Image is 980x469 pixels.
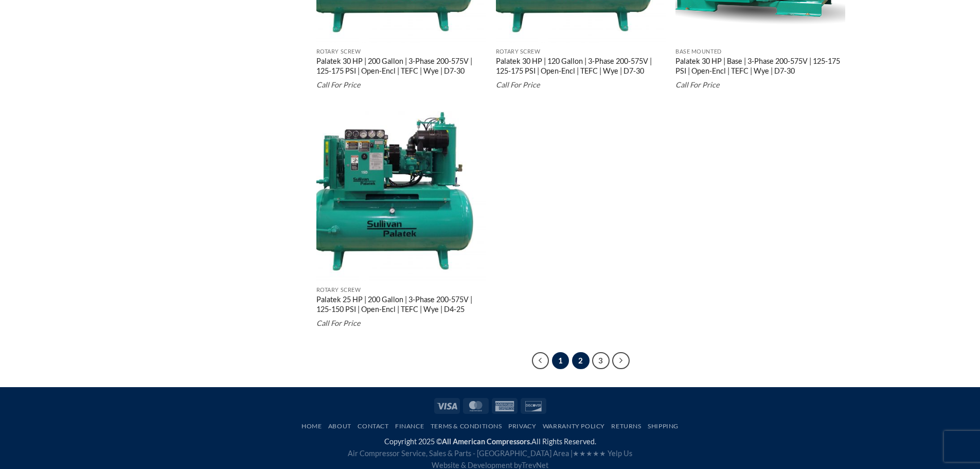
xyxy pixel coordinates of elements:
strong: All American Compressors. [442,437,531,446]
em: Call For Price [316,319,361,327]
p: Base Mounted [675,48,845,55]
p: Rotary Screw [496,48,666,55]
em: Call For Price [675,80,720,89]
a: 3 [592,352,610,370]
a: Palatek 30 HP | 120 Gallon | 3-Phase 200-575V | 125-175 PSI | Open-Encl | TEFC | Wye | D7-30 [496,57,666,77]
a: About [328,423,351,430]
nav: Product Pagination [316,352,845,370]
a: 1 [552,352,569,370]
a: Returns [611,423,641,430]
a: Finance [395,423,424,430]
em: Call For Price [316,80,361,89]
img: Palatek 25 HP | 200 Gallon | 3-Phase 200-575V | 125-150 PSI | Open-Encl | TEFC | Wye | D4-25 [316,111,486,281]
a: Terms & Conditions [431,423,502,430]
p: Rotary Screw [316,287,486,293]
a: Shipping [648,423,679,430]
a: Next [612,352,630,370]
em: Call For Price [496,80,540,89]
a: Home [301,423,322,430]
a: Palatek 30 HP | 200 Gallon | 3-Phase 200-575V | 125-175 PSI | Open-Encl | TEFC | Wye | D7-30 [316,57,486,77]
span: 2 [572,352,590,370]
a: Contact [358,423,388,430]
p: Rotary Screw [316,48,486,55]
a: Privacy [508,423,536,430]
div: Payment icons [433,396,548,414]
a: Warranty Policy [543,423,605,430]
a: Palatek 30 HP | Base | 3-Phase 200-575V | 125-175 PSI | Open-Encl | TEFC | Wye | D7-30 [675,57,845,77]
a: Palatek 25 HP | 200 Gallon | 3-Phase 200-575V | 125-150 PSI | Open-Encl | TEFC | Wye | D4-25 [316,295,486,316]
a: ★★★★★ Yelp Us [573,449,632,458]
a: Previous [532,352,549,370]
